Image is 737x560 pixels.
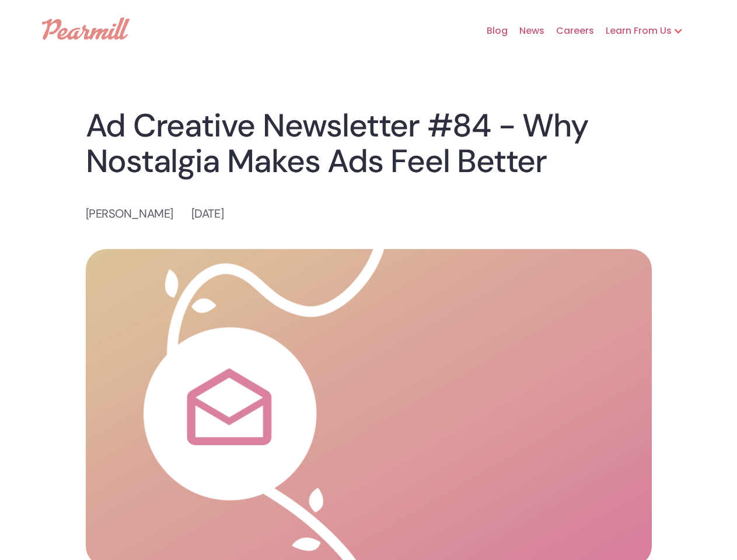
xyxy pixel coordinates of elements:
a: Careers [544,12,594,50]
div: Learn From Us [594,24,672,38]
p: [DATE] [191,205,223,223]
h1: Ad Creative Newsletter #84 - Why Nostalgia Makes Ads Feel Better [86,108,652,178]
div: Learn From Us [594,12,695,50]
a: News [508,12,544,50]
p: [PERSON_NAME] [86,205,173,223]
a: Blog [475,12,508,50]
